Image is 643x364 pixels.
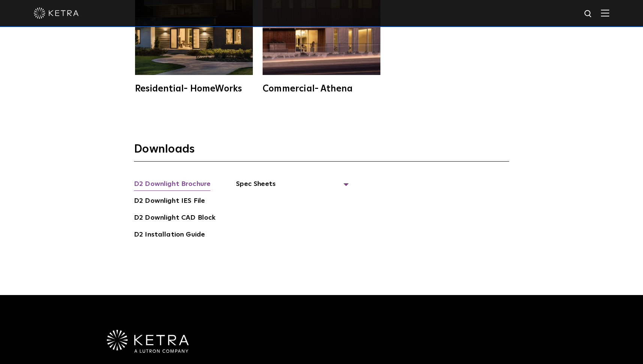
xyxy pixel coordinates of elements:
img: search icon [584,9,593,19]
h3: Downloads [134,142,509,162]
div: Residential- HomeWorks [135,84,253,93]
span: Spec Sheets [236,179,349,195]
div: Commercial- Athena [263,84,380,93]
img: Ketra-aLutronCo_White_RGB [107,330,189,353]
a: D2 Installation Guide [134,229,205,241]
a: D2 Downlight IES File [134,196,205,208]
img: ketra-logo-2019-white [34,7,79,19]
img: Hamburger%20Nav.svg [601,9,609,16]
a: D2 Downlight CAD Block [134,213,215,225]
a: D2 Downlight Brochure [134,179,210,191]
